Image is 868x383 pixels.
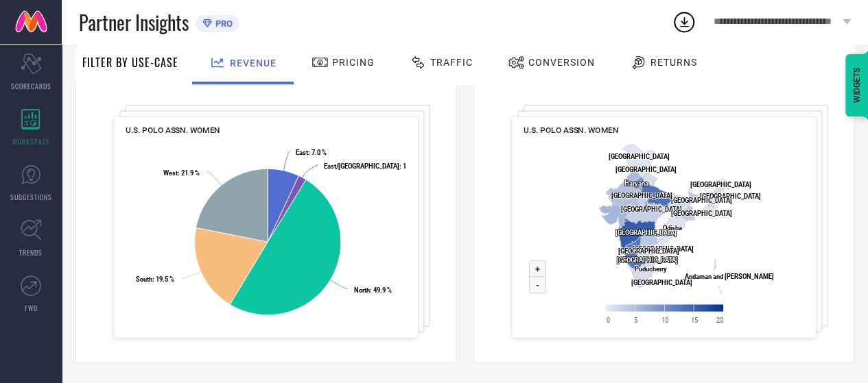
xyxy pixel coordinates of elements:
[12,136,50,147] span: WORKSPACE
[671,210,732,217] text: [GEOGRAPHIC_DATA]
[690,316,697,323] text: 15
[672,10,696,34] div: Open download list
[332,57,375,68] span: Pricing
[611,192,672,199] text: [GEOGRAPHIC_DATA]
[650,57,697,68] span: Returns
[296,149,327,156] text: : 7.0 %
[607,316,610,323] text: 0
[324,162,399,169] tspan: East/[GEOGRAPHIC_DATA]
[212,18,233,29] span: PRO
[353,286,391,293] text: : 49.9 %
[528,57,595,68] span: Conversion
[690,180,751,188] text: [GEOGRAPHIC_DATA]
[671,196,732,203] text: [GEOGRAPHIC_DATA]
[663,224,682,232] text: Odisha
[615,229,677,236] text: [GEOGRAPHIC_DATA]
[79,8,189,36] span: Partner Insights
[10,192,52,202] span: SUGGESTIONS
[82,54,178,71] span: Filter By Use-Case
[535,264,540,274] text: +
[634,316,637,323] text: 5
[163,169,200,176] text: : 21.9 %
[136,275,152,283] tspan: South
[126,125,220,135] span: U.S. POLO ASSN. WOMEN
[685,273,774,280] text: Andaman and [PERSON_NAME]
[631,278,692,286] text: [GEOGRAPHIC_DATA]
[621,206,682,213] text: [GEOGRAPHIC_DATA]
[618,247,679,255] text: [GEOGRAPHIC_DATA]
[633,245,694,253] text: [GEOGRAPHIC_DATA]
[230,58,277,69] span: Revenue
[19,247,43,258] span: TRENDS
[700,192,761,199] text: [GEOGRAPHIC_DATA]
[716,316,723,323] text: 20
[617,256,678,264] text: [GEOGRAPHIC_DATA]
[296,149,308,156] tspan: East
[536,280,539,290] text: -
[163,169,178,176] tspan: West
[524,125,618,135] span: U.S. POLO ASSN. WOMEN
[635,265,667,273] text: Puducherry
[324,162,418,169] text: : 1.8 %
[615,165,677,173] text: [GEOGRAPHIC_DATA]
[430,57,473,68] span: Traffic
[624,180,648,187] text: Haryana
[661,316,668,323] text: 10
[353,286,369,293] tspan: North
[609,153,670,160] text: [GEOGRAPHIC_DATA]
[11,81,51,91] span: SCORECARDS
[25,303,38,313] span: FWD
[136,275,174,283] text: : 19.5 %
